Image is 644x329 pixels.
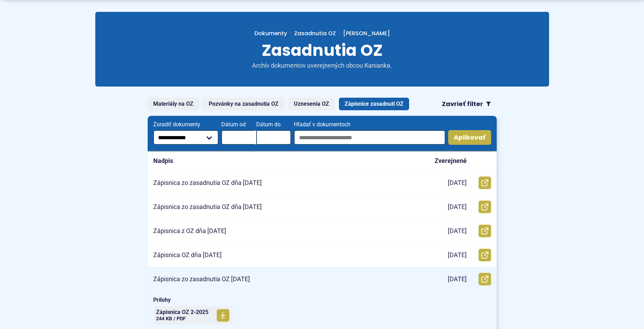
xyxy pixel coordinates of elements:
[221,121,256,128] span: Dátum od
[442,100,483,108] span: Zavrieť filter
[294,29,336,37] a: Zasadnutia OZ
[448,275,467,283] p: [DATE]
[448,130,491,145] button: Aplikovať
[153,130,219,145] select: Zoradiť dokumenty
[256,121,291,128] span: Dátum do
[339,98,409,110] a: Zápisnice zasadnutí OZ
[254,29,294,37] a: Dokumenty
[153,157,173,165] p: Nadpis
[294,121,445,128] span: Hľadať v dokumentoch
[336,29,390,37] a: [PERSON_NAME]
[448,227,467,235] p: [DATE]
[448,203,467,211] p: [DATE]
[148,98,199,110] a: Materiály na OZ
[153,121,219,128] span: Zoradiť dokumenty
[153,297,491,304] span: Prílohy
[254,29,287,37] span: Dokumenty
[153,179,262,187] p: Zápisnica zo zasadnutia OZ dňa [DATE]
[343,29,390,37] span: [PERSON_NAME]
[435,157,467,165] p: Zverejnené
[294,130,445,145] input: Hľadať v dokumentoch
[262,39,383,61] span: Zasadnutia OZ
[436,98,497,110] button: Zavrieť filter
[153,203,262,211] p: Zápisnica zo zasadnutia OZ dňa [DATE]
[448,251,467,259] p: [DATE]
[156,316,186,322] span: 244 KB / PDF
[156,309,208,315] span: Zápisnica OZ 2-2025
[221,130,256,145] input: Dátum od
[288,98,335,110] a: Uznesenia OZ
[203,98,284,110] a: Pozvánky na zasadnutia OZ
[238,62,406,70] p: Archív dokumentov uverejnených obcou Kanianka.
[153,227,226,235] p: Zápisnica z OZ dňa [DATE]
[153,306,232,324] a: Zápisnica OZ 2-2025 244 KB / PDF
[256,130,291,145] input: Dátum do
[153,275,250,283] p: Zápisnica zo zasadnutia OZ [DATE]
[153,251,222,259] p: Zápisnica OZ dňa [DATE]
[448,179,467,187] p: [DATE]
